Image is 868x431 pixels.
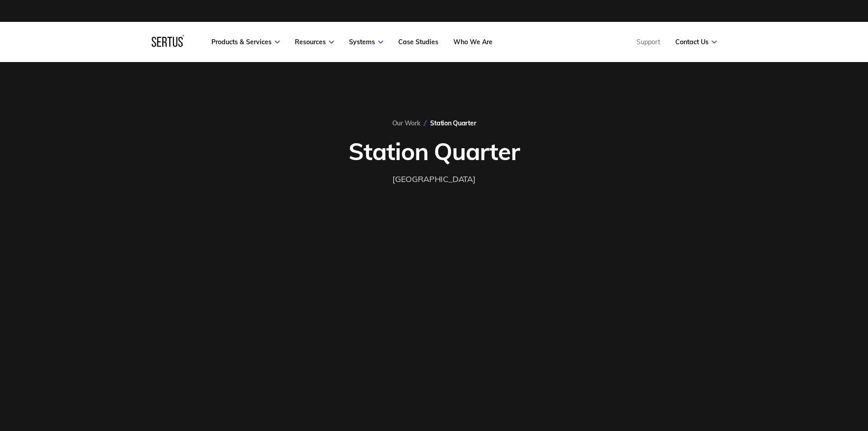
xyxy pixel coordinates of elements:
a: Who We Are [453,38,493,46]
a: Products & Services [211,38,280,46]
a: Contact Us [675,38,717,46]
a: Resources [295,38,334,46]
a: Our Work [392,119,421,127]
a: Systems [349,38,383,46]
h1: Station Quarter [349,136,519,166]
a: Support [637,38,660,46]
a: Case Studies [398,38,438,46]
iframe: Chat Widget [822,387,868,431]
div: [GEOGRAPHIC_DATA] [392,173,476,186]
